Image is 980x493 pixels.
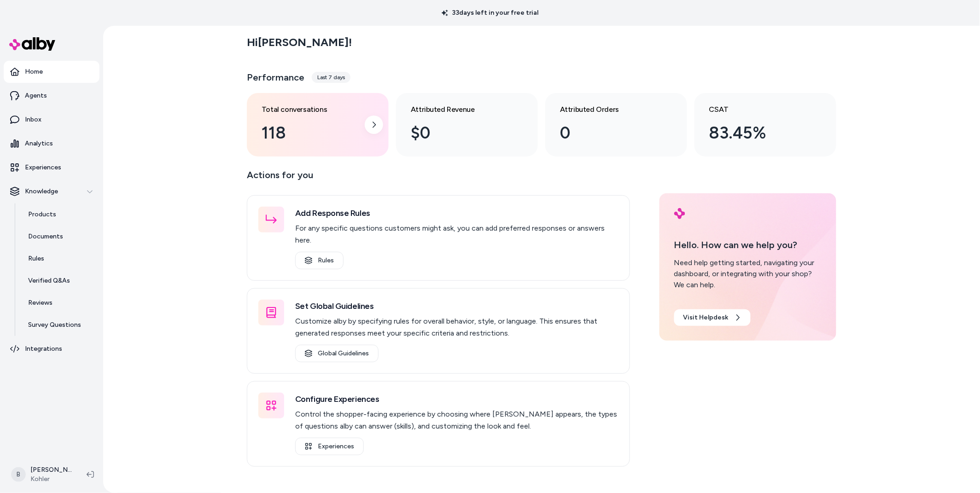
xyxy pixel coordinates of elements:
[4,109,99,131] a: Inbox
[436,8,544,17] p: 33 days left in your free trial
[411,104,508,115] h3: Attributed Revenue
[4,180,99,203] button: Knowledge
[25,91,47,100] p: Agents
[247,93,389,157] a: Total conversations 118
[25,67,43,76] p: Home
[28,254,44,263] p: Rules
[312,72,350,83] div: Last 7 days
[28,276,70,285] p: Verified Q&As
[30,475,72,484] span: Kohler
[560,121,658,145] div: 0
[28,210,56,219] p: Products
[247,35,352,49] h2: Hi [PERSON_NAME] !
[11,467,26,482] span: B
[25,163,61,172] p: Experiences
[295,300,618,313] h3: Set Global Guidelines
[4,85,99,107] a: Agents
[4,338,99,360] a: Integrations
[28,298,52,307] p: Reviews
[28,320,81,330] p: Survey Questions
[19,314,99,336] a: Survey Questions
[694,93,836,157] a: CSAT 83.45%
[247,168,630,190] p: Actions for you
[4,61,99,83] a: Home
[30,465,72,475] p: [PERSON_NAME]
[247,71,304,84] h3: Performance
[396,93,538,157] a: Attributed Revenue $0
[295,252,344,269] a: Rules
[295,222,618,246] p: For any specific questions customers might ask, you can add preferred responses or answers here.
[411,121,508,145] div: $0
[9,37,55,51] img: alby Logo
[709,104,807,115] h3: CSAT
[262,104,359,115] h3: Total conversations
[4,157,99,179] a: Experiences
[19,226,99,248] a: Documents
[295,393,618,406] h3: Configure Experiences
[28,232,63,241] p: Documents
[25,187,58,196] p: Knowledge
[6,460,79,489] button: B[PERSON_NAME]Kohler
[295,315,618,339] p: Customize alby by specifying rules for overall behavior, style, or language. This ensures that ge...
[295,207,618,220] h3: Add Response Rules
[19,270,99,292] a: Verified Q&As
[19,248,99,270] a: Rules
[295,345,379,362] a: Global Guidelines
[674,309,751,326] a: Visit Helpdesk
[19,292,99,314] a: Reviews
[25,115,41,124] p: Inbox
[295,438,364,455] a: Experiences
[262,121,359,145] div: 118
[25,139,53,148] p: Analytics
[674,208,685,219] img: alby Logo
[545,93,687,157] a: Attributed Orders 0
[674,257,822,290] div: Need help getting started, navigating your dashboard, or integrating with your shop? We can help.
[25,344,62,354] p: Integrations
[709,121,807,145] div: 83.45%
[4,133,99,155] a: Analytics
[295,408,618,432] p: Control the shopper-facing experience by choosing where [PERSON_NAME] appears, the types of quest...
[560,104,658,115] h3: Attributed Orders
[19,203,99,226] a: Products
[674,238,822,252] p: Hello. How can we help you?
